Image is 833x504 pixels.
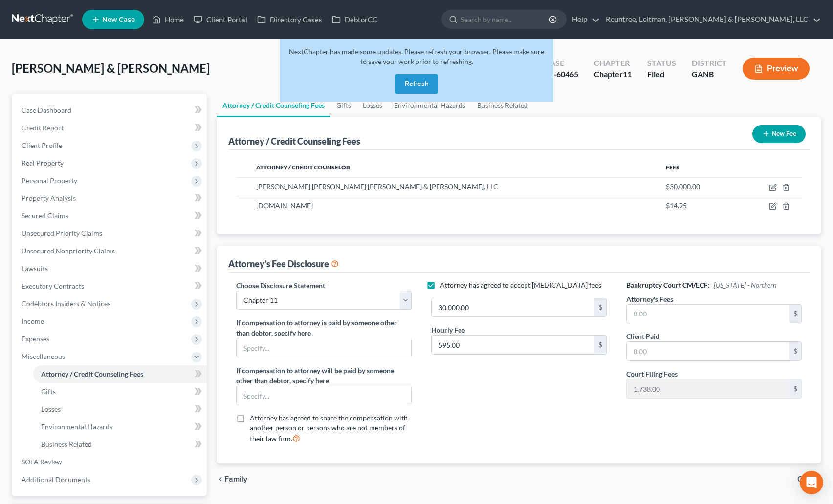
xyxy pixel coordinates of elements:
a: Unsecured Nonpriority Claims [14,242,207,260]
span: Unsecured Nonpriority Claims [22,247,115,255]
div: Chapter [594,58,632,69]
span: Losses [41,405,61,413]
label: Hourly Fee [431,325,465,335]
span: [PERSON_NAME] [PERSON_NAME] [PERSON_NAME] & [PERSON_NAME], LLC [256,182,498,190]
a: Credit Report [14,119,207,137]
span: Business Related [41,440,92,448]
button: chevron_left Family [217,475,247,483]
span: Real Property [22,159,64,167]
span: Unsecured Priority Claims [22,229,102,237]
a: Case Dashboard [14,102,207,119]
span: Gifts [797,475,813,483]
span: Executory Contracts [22,282,84,290]
a: Executory Contracts [14,277,207,295]
input: Specify... [237,338,411,357]
input: 0.00 [627,342,789,360]
div: $ [789,379,801,398]
span: 11 [623,69,632,79]
a: Client Portal [189,11,252,28]
h6: Bankruptcy Court CM/ECF: [626,280,802,290]
label: Choose Disclosure Statement [236,280,325,291]
div: $ [789,342,801,360]
a: Secured Claims [14,207,207,225]
label: Attorney's Fees [626,294,673,304]
a: SOFA Review [14,453,207,471]
a: Attorney / Credit Counseling Fees [217,94,330,117]
span: [US_STATE] - Northern [714,281,776,289]
div: District [692,58,727,69]
a: Rountree, Leitman, [PERSON_NAME] & [PERSON_NAME], LLC [601,11,821,28]
div: $ [594,298,606,317]
span: Lawsuits [22,264,48,273]
label: If compensation to attorney will be paid by someone other than debtor, specify here [236,365,412,386]
button: Refresh [395,74,438,94]
span: Expenses [22,335,49,343]
a: DebtorCC [327,11,382,28]
span: Income [22,317,44,325]
a: Gifts [33,383,207,400]
div: Open Intercom Messenger [800,471,823,494]
a: Home [147,11,189,28]
span: Environmental Hazards [41,422,112,431]
a: Lawsuits [14,260,207,277]
input: Search by name... [461,10,550,28]
a: Environmental Hazards [33,418,207,436]
div: Attorney / Credit Counseling Fees [228,135,360,147]
a: Directory Cases [252,11,327,28]
div: Attorney's Fee Disclosure [228,258,339,270]
input: 0.00 [627,379,789,398]
span: Credit Report [22,124,64,132]
span: Attorney has agreed to share the compensation with another person or persons who are not members ... [250,414,408,442]
span: Property Analysis [22,194,76,202]
a: Attorney / Credit Counseling Fees [33,365,207,383]
label: Client Paid [626,331,659,341]
span: Attorney / Credit Counselor [256,164,350,171]
span: SOFA Review [22,458,62,466]
span: NextChapter has made some updates. Please refresh your browser. Please make sure to save your wor... [289,47,544,65]
span: Family [224,475,247,483]
button: Gifts chevron_right [797,475,821,483]
div: Chapter [594,69,632,80]
span: Miscellaneous [22,352,65,360]
a: Business Related [33,436,207,453]
a: Property Analysis [14,189,207,207]
button: New Fee [752,125,806,143]
span: [PERSON_NAME] & [PERSON_NAME] [12,61,210,75]
label: If compensation to attorney is paid by someone other than debtor, specify here [236,317,412,338]
div: 25-60465 [545,69,578,80]
span: Codebtors Insiders & Notices [22,299,110,308]
a: Unsecured Priority Claims [14,225,207,242]
span: Client Profile [22,141,62,149]
i: chevron_left [217,475,224,483]
span: $14.95 [666,201,687,210]
span: Attorney / Credit Counseling Fees [41,370,143,378]
span: Fees [666,164,680,171]
a: Help [567,11,600,28]
div: $ [594,336,606,354]
span: Personal Property [22,176,77,185]
span: Attorney has agreed to accept [MEDICAL_DATA] fees [440,281,601,289]
span: Secured Claims [22,211,68,220]
label: Court Filing Fees [626,369,678,379]
div: Filed [647,69,676,80]
span: [DOMAIN_NAME] [256,201,313,210]
div: GANB [692,69,727,80]
span: Gifts [41,387,56,396]
span: Case Dashboard [22,106,71,114]
span: Additional Documents [22,475,90,483]
input: Specify... [237,386,411,405]
div: Status [647,58,676,69]
div: Case [545,58,578,69]
input: 0.00 [627,305,789,323]
div: $ [789,305,801,323]
a: Losses [33,400,207,418]
button: Preview [743,58,810,80]
span: $30,000.00 [666,182,700,190]
input: 0.00 [432,336,594,354]
span: New Case [102,16,135,23]
input: 0.00 [432,298,594,317]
